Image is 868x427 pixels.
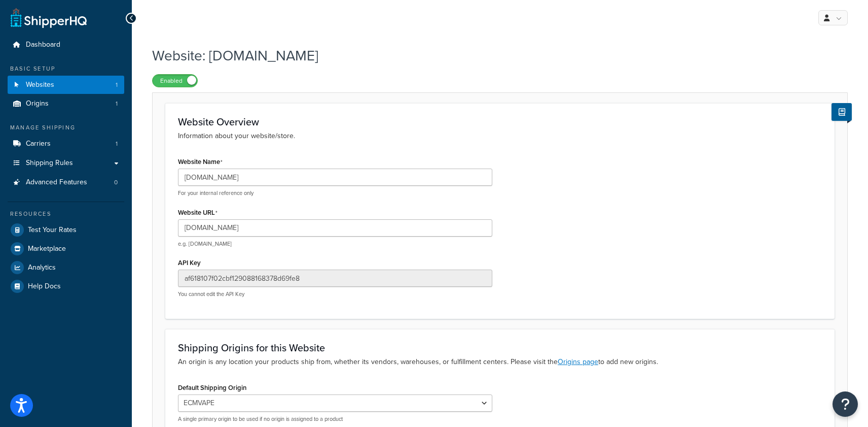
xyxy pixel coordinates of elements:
p: A single primary origin to be used if no origin is assigned to a product [178,415,492,423]
h1: Website: [DOMAIN_NAME] [152,46,835,65]
div: Resources [8,210,124,218]
a: Websites1 [8,76,124,94]
span: Carriers [26,140,51,148]
label: Website Name [178,158,223,166]
li: Websites [8,76,124,94]
p: An origin is any location your products ship from, whether its vendors, warehouses, or fulfillmen... [178,356,822,368]
a: Analytics [8,258,124,277]
span: Dashboard [26,41,60,49]
span: 1 [116,140,118,148]
a: Marketplace [8,240,124,258]
label: API Key [178,259,201,267]
span: Advanced Features [26,178,87,187]
label: Enabled [153,75,197,87]
span: Marketplace [28,245,66,253]
a: Shipping Rules [8,154,124,173]
input: XDL713J089NBV22 [178,270,492,287]
span: Analytics [28,264,56,272]
li: Origins [8,94,124,113]
span: Test Your Rates [28,226,77,235]
a: Origins1 [8,94,124,113]
li: Advanced Features [8,173,124,192]
a: Help Docs [8,277,124,295]
span: 0 [114,178,118,187]
div: Manage Shipping [8,123,124,132]
button: Show Help Docs [831,103,852,121]
span: 1 [116,81,118,89]
span: Shipping Rules [26,159,73,168]
p: e.g. [DOMAIN_NAME] [178,240,492,248]
div: Basic Setup [8,64,124,73]
a: Origins page [558,356,598,367]
p: You cannot edit the API Key [178,290,492,298]
p: Information about your website/store. [178,130,822,142]
label: Website URL [178,209,218,217]
span: 1 [116,100,118,108]
label: Default Shipping Origin [178,384,246,391]
h3: Shipping Origins for this Website [178,342,822,353]
span: Origins [26,100,49,108]
h3: Website Overview [178,116,822,127]
a: Carriers1 [8,135,124,153]
li: Carriers [8,135,124,153]
button: Open Resource Center [833,391,858,417]
p: For your internal reference only [178,189,492,197]
span: Websites [26,81,54,89]
a: Test Your Rates [8,221,124,239]
a: Dashboard [8,36,124,54]
span: Help Docs [28,282,61,291]
a: Advanced Features0 [8,173,124,192]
